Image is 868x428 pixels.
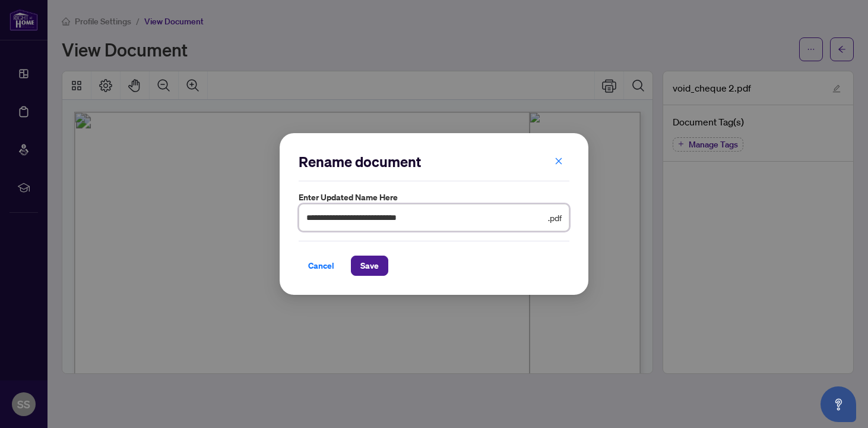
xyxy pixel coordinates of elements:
span: Save [360,256,379,275]
span: close [555,157,563,165]
label: Enter updated name here [299,191,569,204]
h2: Rename document [299,152,569,171]
button: Cancel [299,256,344,276]
span: Cancel [308,256,334,275]
button: Open asap [821,386,856,422]
button: Save [351,256,388,276]
span: .pdf [548,211,562,224]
